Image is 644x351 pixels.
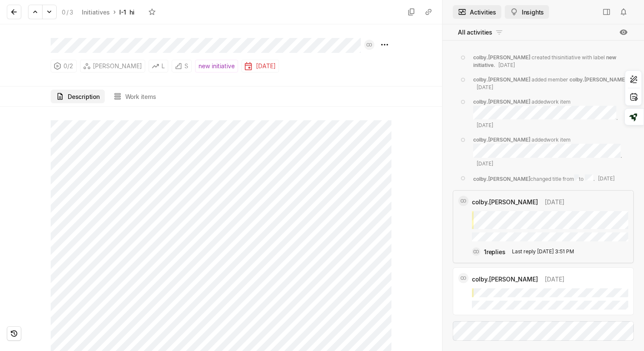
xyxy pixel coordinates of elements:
span: L [161,60,165,72]
span: [DATE] [545,197,564,206]
button: All activities [453,26,509,39]
span: [DATE] [598,175,615,182]
div: 0 3 [62,8,73,17]
div: 0 / 2 [51,60,77,73]
span: [DATE] [545,275,564,284]
span: [DATE] [498,62,515,68]
div: changed title from to . [473,174,615,183]
span: colby.[PERSON_NAME] [473,54,530,61]
div: created this initiative with label . [473,54,629,69]
button: Description [51,90,105,103]
span: [DATE] [477,122,493,128]
span: colby.[PERSON_NAME] [473,136,530,143]
div: › [113,8,116,16]
span: colby.[PERSON_NAME] [473,175,530,182]
button: Activities [453,5,501,19]
div: 1 replies [484,247,505,256]
div: I-1 [119,8,126,17]
button: Work items [108,90,161,103]
div: added member . [473,76,629,91]
button: [DATE] [241,60,279,73]
span: CO [473,247,479,256]
span: new initiative [473,54,616,68]
a: Initiatives [80,6,112,18]
span: colby.[PERSON_NAME] [472,197,538,206]
div: added work item . [473,136,629,168]
span: new initiative [198,60,235,72]
span: colby.[PERSON_NAME] [473,99,530,105]
span: / [66,9,69,16]
span: [DATE] [477,84,493,90]
button: Insights [505,5,549,19]
div: Last reply [DATE] 3:51 PM [512,248,574,255]
span: colby.[PERSON_NAME] [473,76,530,83]
span: colby.[PERSON_NAME] [472,275,538,284]
button: L [149,60,168,73]
span: CO [366,40,372,50]
span: [DATE] [477,160,493,167]
span: [PERSON_NAME] [93,60,142,72]
div: added work item . [473,98,629,130]
button: S [172,60,192,73]
span: colby.[PERSON_NAME] [569,76,627,83]
div: hi [129,8,140,17]
span: S [184,60,188,72]
span: CO [460,273,466,283]
span: CO [460,196,466,206]
span: All activities [458,28,492,37]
